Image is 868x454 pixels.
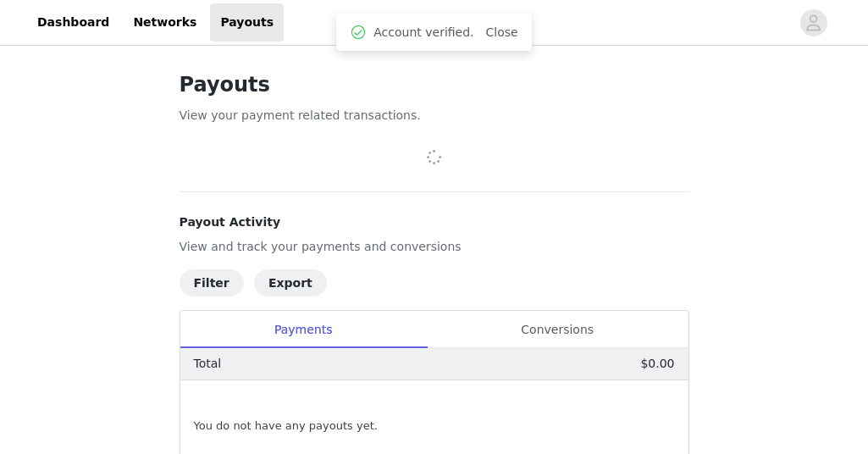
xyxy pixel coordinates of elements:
[123,3,207,42] a: Networks
[805,9,821,36] div: avatar
[180,213,689,231] h4: Payout Activity
[180,69,689,100] h1: Payouts
[180,238,689,256] p: View and track your payments and conversions
[254,269,327,296] button: Export
[486,25,518,39] a: Close
[194,418,378,435] span: You do not have any payouts yet.
[427,311,688,349] div: Conversions
[180,311,427,349] div: Payments
[180,269,244,296] button: Filter
[27,3,119,42] a: Dashboard
[373,24,473,42] span: Account verified.
[640,355,674,373] p: $0.00
[194,355,222,373] p: Total
[180,107,689,125] p: View your payment related transactions.
[210,3,284,42] a: Payouts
